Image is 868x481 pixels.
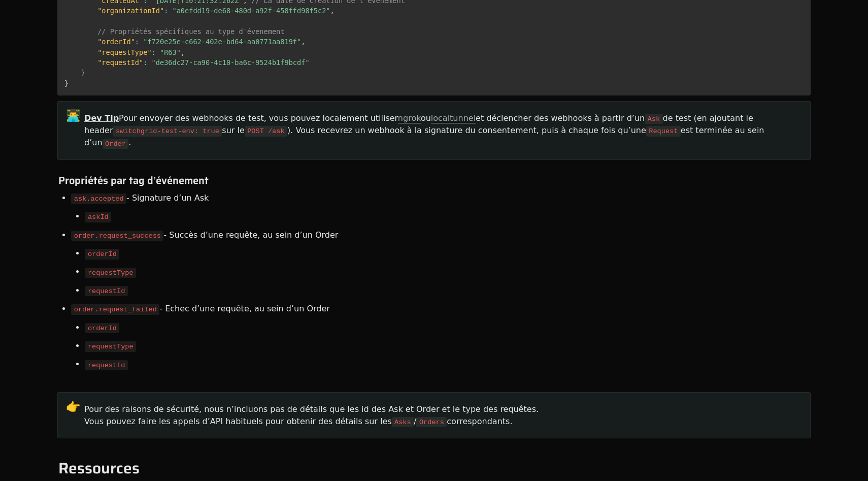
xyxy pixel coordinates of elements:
span: 👉 [66,400,81,413]
code: Orders [416,417,447,427]
span: , [301,38,305,46]
code: Order [103,139,129,149]
div: Pour envoyer des webhooks de test, vous pouvez localement utiliser ou et déclencher des webhooks ... [83,111,802,151]
span: Ressources [58,456,140,480]
span: 👨‍💻 [66,109,81,122]
span: : [143,58,147,67]
span: "orderId" [97,38,135,46]
span: "R63" [160,48,181,56]
li: - Echec d’une requête, au sein d’un Order [71,300,330,318]
li: - Succès d’une requête, au sein d’un Order [71,226,338,244]
span: Dev Tip [84,113,119,123]
span: "requestId" [97,58,143,67]
span: } [81,69,85,77]
span: Propriétés par tag d’événement [58,172,209,188]
code: Ask [645,114,662,124]
span: // Propriétés spécifiques au type d'évenement [97,27,284,36]
code: requestType [85,341,136,351]
span: "organizationId" [97,7,164,15]
a: ngrok [398,113,421,123]
span: : [152,48,156,56]
code: ask.accepted [71,194,126,204]
code: Asks [392,417,414,427]
code: requestType [85,268,136,278]
a: localtunnel [431,113,476,123]
span: : [164,7,168,15]
span: "de36dc27-ca90-4c10-ba6c-9524b1f9bcdf" [152,58,310,67]
span: "a0efdd19-de68-480d-a92f-458ffd98f5c2" [173,7,330,15]
code: order.request_failed [71,304,159,314]
span: , [181,48,185,56]
code: switchgrid-test-env: true [113,126,222,136]
code: askId [85,212,111,222]
span: } [64,79,69,87]
code: requestId [85,286,127,296]
span: "f720e25e-c662-402e-bd64-aa0771aa819f" [143,38,301,46]
span: "requestType" [97,48,151,56]
code: orderId [85,323,119,333]
code: Request [646,126,681,136]
span: : [135,38,139,46]
div: Pour des raisons de sécurité, nous n’incluons pas de détails que les id des Ask et Order et le ty... [83,402,802,429]
li: - Signature d’un Ask [71,189,209,207]
code: requestId [85,360,127,370]
span: , [330,7,335,15]
code: orderId [85,249,119,259]
code: POST /ask [245,126,287,136]
code: order.request_success [71,231,163,241]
